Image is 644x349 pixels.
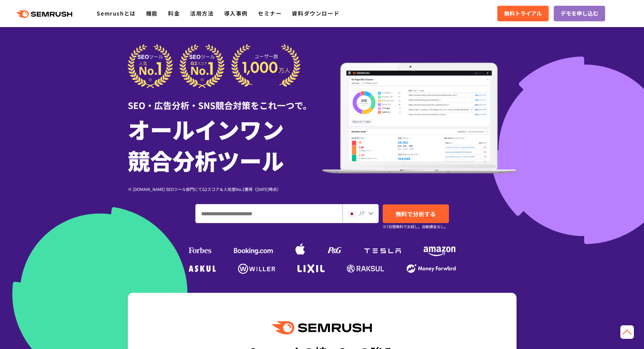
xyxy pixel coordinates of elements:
[190,9,214,17] a: 活用方法
[97,9,136,17] a: Semrushとは
[383,204,449,223] a: 無料で分析する
[146,9,158,17] a: 機能
[554,6,605,21] a: デモを申し込む
[224,9,248,17] a: 導入事例
[272,321,372,334] img: Semrush
[168,9,180,17] a: 料金
[396,210,436,218] span: 無料で分析する
[128,186,322,192] div: ※ [DOMAIN_NAME] SEOツール部門にてG2スコア＆人気度No.1獲得（[DATE]時点）
[128,113,322,176] h1: オールインワン 競合分析ツール
[196,204,342,223] input: ドメイン、キーワードまたはURLを入力してください
[504,9,542,18] span: 無料トライアル
[497,6,549,21] a: 無料トライアル
[560,9,598,18] span: デモを申し込む
[358,209,365,217] span: JP
[128,88,322,112] div: SEO・広告分析・SNS競合対策をこれ一つで。
[258,9,282,17] a: セミナー
[383,223,448,230] small: ※7日間無料でお試し。自動課金なし。
[292,9,339,17] a: 資料ダウンロード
